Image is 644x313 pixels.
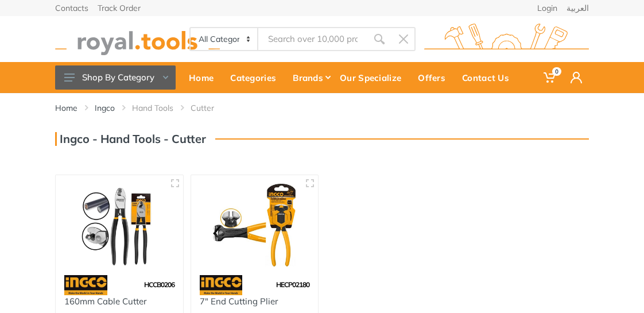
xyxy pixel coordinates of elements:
[95,102,115,114] a: Ingco
[55,102,589,114] nav: breadcrumb
[225,62,288,93] a: Categories
[276,280,309,289] span: HECP02180
[200,296,278,307] a: 7″ End Cutting Plier
[55,4,88,12] a: Contacts
[567,4,589,12] a: العربية
[537,4,557,12] a: Login
[55,65,176,90] button: Shop By Category
[424,24,589,55] img: royal.tools Logo
[258,27,367,51] input: Site search
[184,65,225,90] div: Home
[200,275,243,295] img: 91.webp
[288,65,335,90] div: Brands
[225,65,288,90] div: Categories
[55,132,206,146] h3: Ingco - Hand Tools - Cutter
[55,24,220,55] img: royal.tools Logo
[64,184,174,266] img: Royal Tools - 160mm Cable Cutter
[144,280,174,289] span: HCCB0206
[200,184,310,266] img: Royal Tools - 7″ End Cutting Plier
[64,296,146,307] a: 160mm Cable Cutter
[335,65,413,90] div: Our Specialize
[55,102,77,114] a: Home
[413,62,457,93] a: Offers
[335,62,413,93] a: Our Specialize
[98,4,141,12] a: Track Order
[184,62,225,93] a: Home
[64,275,107,295] img: 91.webp
[457,65,521,90] div: Contact Us
[132,102,173,114] a: Hand Tools
[191,28,258,50] select: Category
[457,62,521,93] a: Contact Us
[191,102,231,114] li: Cutter
[537,62,564,93] a: 0
[552,67,561,76] span: 0
[413,65,457,90] div: Offers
